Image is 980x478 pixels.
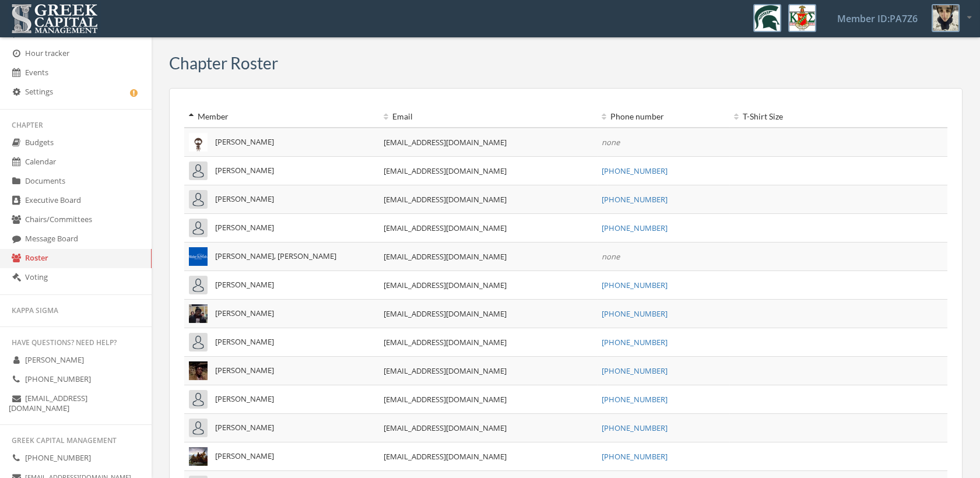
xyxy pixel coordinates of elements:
[215,422,274,433] span: [PERSON_NAME]
[25,354,84,365] span: [PERSON_NAME]
[602,394,668,405] a: [PHONE_NUMBER]
[215,279,274,290] span: [PERSON_NAME]
[184,106,379,128] th: Member
[602,423,668,433] a: [PHONE_NUMBER]
[384,423,507,433] a: [EMAIL_ADDRESS][DOMAIN_NAME]
[384,166,507,176] a: [EMAIL_ADDRESS][DOMAIN_NAME]
[384,137,507,147] a: [EMAIL_ADDRESS][DOMAIN_NAME]
[215,251,336,261] span: [PERSON_NAME], [PERSON_NAME]
[215,136,274,147] span: [PERSON_NAME]
[215,165,274,175] span: [PERSON_NAME]
[729,106,947,128] th: T-Shirt Size
[215,365,274,375] span: [PERSON_NAME]
[384,394,507,405] a: [EMAIL_ADDRESS][DOMAIN_NAME]
[602,451,668,462] a: [PHONE_NUMBER]
[215,393,274,404] span: [PERSON_NAME]
[384,451,507,462] a: [EMAIL_ADDRESS][DOMAIN_NAME]
[384,280,507,290] a: [EMAIL_ADDRESS][DOMAIN_NAME]
[602,166,668,176] a: [PHONE_NUMBER]
[823,1,932,37] a: Member ID: PA7Z6
[602,223,668,233] a: [PHONE_NUMBER]
[215,308,274,318] span: [PERSON_NAME]
[602,137,620,147] em: none
[602,280,668,290] a: [PHONE_NUMBER]
[384,223,507,233] a: [EMAIL_ADDRESS][DOMAIN_NAME]
[384,337,507,347] a: [EMAIL_ADDRESS][DOMAIN_NAME]
[384,251,507,262] a: [EMAIL_ADDRESS][DOMAIN_NAME]
[602,308,668,319] a: [PHONE_NUMBER]
[169,54,278,72] h3: Chapter Roster
[215,222,274,233] span: [PERSON_NAME]
[602,365,668,376] a: [PHONE_NUMBER]
[602,194,668,205] a: [PHONE_NUMBER]
[597,106,729,128] th: Phone number
[602,337,668,347] a: [PHONE_NUMBER]
[602,251,620,262] em: none
[215,194,274,204] span: [PERSON_NAME]
[384,365,507,376] a: [EMAIL_ADDRESS][DOMAIN_NAME]
[384,194,507,205] a: [EMAIL_ADDRESS][DOMAIN_NAME]
[215,336,274,347] span: [PERSON_NAME]
[215,451,274,461] span: [PERSON_NAME]
[384,308,507,319] a: [EMAIL_ADDRESS][DOMAIN_NAME]
[379,106,597,128] th: Email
